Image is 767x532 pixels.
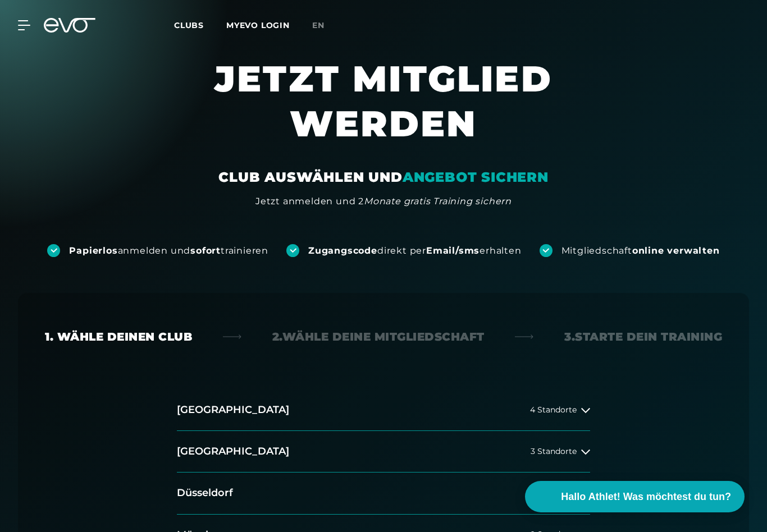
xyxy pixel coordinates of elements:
em: ANGEBOT SICHERN [403,169,549,185]
div: Mitgliedschaft [561,245,720,257]
a: MYEVO LOGIN [226,20,290,30]
div: 1. Wähle deinen Club [45,329,192,345]
em: Monate gratis Training sichern [364,196,512,207]
strong: Email/sms [426,245,480,256]
a: Clubs [174,20,226,30]
div: direkt per erhalten [308,245,521,257]
button: [GEOGRAPHIC_DATA]3 Standorte [177,431,590,473]
strong: sofort [190,245,221,256]
button: [GEOGRAPHIC_DATA]4 Standorte [177,389,590,431]
span: Hallo Athlet! Was möchtest du tun? [561,489,731,505]
button: Düsseldorf2 Standorte [177,473,590,514]
div: 3. Starte dein Training [564,329,722,345]
strong: Papierlos [69,245,117,256]
span: Clubs [174,20,204,30]
h2: Düsseldorf [177,486,233,500]
a: en [312,19,338,32]
span: 3 Standorte [531,447,577,456]
div: CLUB AUSWÄHLEN UND [218,168,548,186]
h2: [GEOGRAPHIC_DATA] [177,403,289,417]
button: Hallo Athlet! Was möchtest du tun? [525,481,745,512]
span: 4 Standorte [530,406,577,414]
h1: JETZT MITGLIED WERDEN [125,56,642,168]
strong: Zugangscode [308,245,377,256]
div: Jetzt anmelden und 2 [255,195,512,208]
h2: [GEOGRAPHIC_DATA] [177,444,289,458]
div: 2. Wähle deine Mitgliedschaft [272,329,485,345]
strong: online verwalten [632,245,720,256]
div: anmelden und trainieren [69,245,268,257]
span: en [312,20,325,30]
